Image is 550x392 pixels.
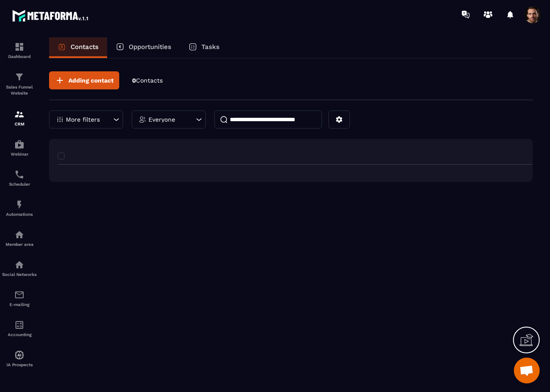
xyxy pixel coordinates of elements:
[2,332,37,337] p: Accounting
[14,199,25,210] img: automations
[71,43,99,51] p: Contacts
[201,43,219,51] p: Tasks
[514,358,540,383] a: Mở cuộc trò chuyện
[2,103,37,133] a: formationformationCRM
[2,272,37,277] p: Social Networks
[180,37,228,58] a: Tasks
[2,35,37,65] a: formationformationDashboard
[14,260,25,270] img: social-network
[132,77,163,85] p: 0
[49,37,107,58] a: Contacts
[14,230,25,240] img: automations
[2,65,37,103] a: formationformationSales Funnel Website
[2,152,37,156] p: Webinar
[2,313,37,343] a: accountantaccountantAccounting
[148,116,175,122] p: Everyone
[14,350,25,360] img: automations
[14,72,25,82] img: formation
[129,43,171,51] p: Opportunities
[14,290,25,300] img: email
[14,139,25,150] img: automations
[14,109,25,119] img: formation
[68,76,114,85] span: Adding contact
[2,163,37,193] a: schedulerschedulerScheduler
[49,71,119,89] button: Adding contact
[14,42,25,52] img: formation
[2,283,37,313] a: emailemailE-mailing
[2,133,37,163] a: automationsautomationsWebinar
[2,54,37,59] p: Dashboard
[2,182,37,187] p: Scheduler
[136,77,163,84] span: Contacts
[66,116,100,122] p: More filters
[2,212,37,217] p: Automations
[2,84,37,96] p: Sales Funnel Website
[2,253,37,283] a: social-networksocial-networkSocial Networks
[2,193,37,223] a: automationsautomationsAutomations
[2,223,37,253] a: automationsautomationsMember area
[2,362,37,367] p: IA Prospects
[2,242,37,247] p: Member area
[2,122,37,126] p: CRM
[107,37,180,58] a: Opportunities
[12,8,90,23] img: logo
[2,302,37,307] p: E-mailing
[14,169,25,180] img: scheduler
[14,320,25,330] img: accountant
